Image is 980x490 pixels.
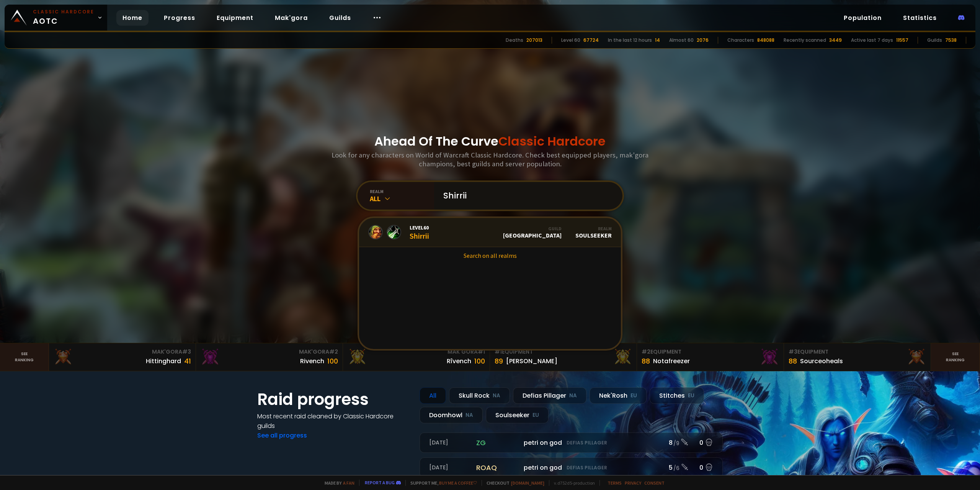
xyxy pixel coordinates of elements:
[727,37,754,44] div: Characters
[410,224,429,231] span: Level 60
[608,37,652,44] div: In the last 12 hours
[549,480,595,486] span: v. d752d5 - production
[184,356,191,366] div: 41
[343,480,354,486] a: a fan
[257,431,307,440] a: See all progress
[653,356,690,366] div: Notafreezer
[650,387,704,404] div: Stitches
[642,356,650,366] div: 88
[49,343,196,371] a: Mak'Gora#3Hittinghard41
[642,348,779,356] div: Equipment
[323,10,357,26] a: Guilds
[669,37,694,44] div: Almost 60
[420,433,723,453] a: [DATE]zgpetri on godDefias Pillager8 /90
[405,480,477,486] span: Support me,
[511,480,544,486] a: [DOMAIN_NAME]
[503,226,562,231] div: Guild
[789,356,797,366] div: 88
[474,356,485,366] div: 100
[410,224,429,241] div: Shirrii
[896,37,908,44] div: 11557
[503,226,562,239] div: [GEOGRAPHIC_DATA]
[642,348,650,356] span: # 2
[329,348,338,356] span: # 2
[5,5,107,31] a: Classic HardcoreAOTC
[655,37,660,44] div: 14
[625,480,641,486] a: Privacy
[927,37,942,44] div: Guilds
[583,37,599,44] div: 67724
[506,37,523,44] div: Deaths
[644,480,665,486] a: Consent
[343,343,490,371] a: Mak'Gora#1Rîvench100
[33,8,94,27] span: AOTC
[569,392,577,400] small: NA
[158,10,201,26] a: Progress
[897,10,943,26] a: Statistics
[486,407,549,423] div: Soulseeker
[575,226,612,231] div: Realm
[300,356,324,366] div: Rivench
[370,194,434,203] div: All
[54,348,191,356] div: Mak'Gora
[359,247,621,264] a: Search on all realms
[146,356,181,366] div: Hittinghard
[439,182,613,210] input: Search a character...
[493,392,500,400] small: NA
[575,226,612,239] div: Soulseeker
[257,411,410,431] h4: Most recent raid cleaned by Classic Hardcore guilds
[637,343,784,371] a: #2Equipment88Notafreezer
[945,37,957,44] div: 7538
[608,480,622,486] a: Terms
[257,387,410,411] h1: Raid progress
[757,37,774,44] div: 848088
[931,343,980,371] a: Seeranking
[449,387,510,404] div: Skull Rock
[506,356,557,366] div: [PERSON_NAME]
[784,343,931,371] a: #3Equipment88Sourceoheals
[374,132,606,151] h1: Ahead Of The Curve
[370,188,434,194] div: realm
[498,133,606,150] span: Classic Hardcore
[201,348,338,356] div: Mak'Gora
[495,356,503,366] div: 89
[495,348,632,356] div: Equipment
[829,37,842,44] div: 3449
[478,348,485,356] span: # 1
[526,37,542,44] div: 207013
[482,480,544,486] span: Checkout
[328,151,652,168] h3: Look for any characters on World of Warcraft Classic Hardcore. Check best equipped players, mak'g...
[327,356,338,366] div: 100
[439,480,477,486] a: Buy me a coffee
[359,218,621,247] a: Level60ShirriiGuild[GEOGRAPHIC_DATA]RealmSoulseeker
[33,8,94,15] small: Classic Hardcore
[420,457,723,478] a: [DATE]roaqpetri on godDefias Pillager5 /60
[182,348,191,356] span: # 3
[513,387,586,404] div: Defias Pillager
[590,387,647,404] div: Nek'Rosh
[116,10,149,26] a: Home
[211,10,260,26] a: Equipment
[495,348,502,356] span: # 1
[688,392,694,400] small: EU
[789,348,926,356] div: Equipment
[561,37,580,44] div: Level 60
[420,407,483,423] div: Doomhowl
[784,37,826,44] div: Recently scanned
[851,37,893,44] div: Active last 7 days
[465,411,473,419] small: NA
[269,10,314,26] a: Mak'gora
[789,348,797,356] span: # 3
[630,392,637,400] small: EU
[420,387,446,404] div: All
[348,348,485,356] div: Mak'Gora
[697,37,709,44] div: 2076
[447,356,471,366] div: Rîvench
[365,480,395,485] a: Report a bug
[320,480,354,486] span: Made by
[532,411,539,419] small: EU
[838,10,888,26] a: Population
[490,343,637,371] a: #1Equipment89[PERSON_NAME]
[800,356,843,366] div: Sourceoheals
[196,343,343,371] a: Mak'Gora#2Rivench100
